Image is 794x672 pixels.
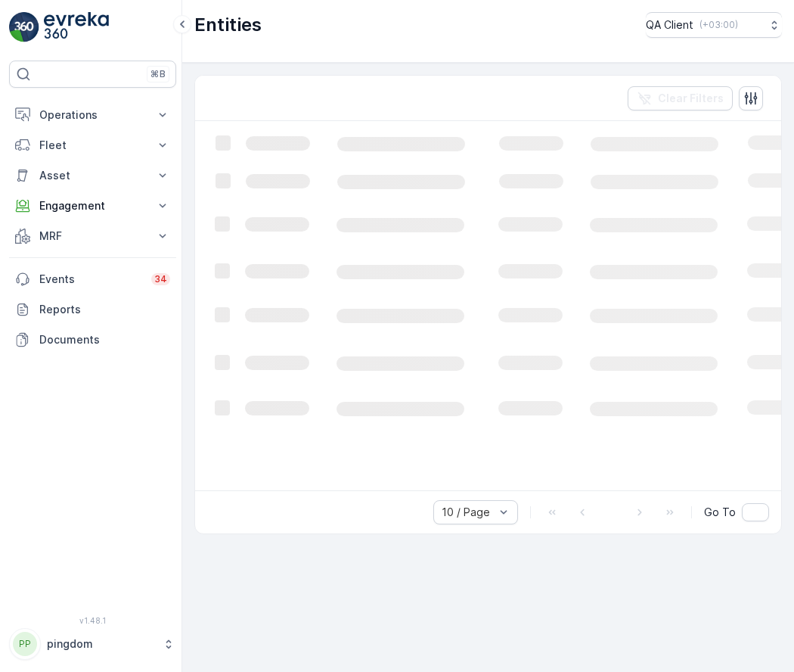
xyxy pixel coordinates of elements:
img: logo_light-DOdMpM7g.png [44,12,109,42]
button: Asset [9,160,176,191]
p: 34 [154,273,167,285]
a: Documents [9,325,176,355]
span: v 1.48.1 [9,616,176,625]
p: Documents [39,332,170,347]
button: Operations [9,100,176,130]
img: logo [9,12,39,42]
p: pingdom [47,636,155,652]
p: Asset [39,168,146,183]
span: Go To [704,505,736,520]
p: Fleet [39,138,146,153]
button: PPpingdom [9,628,176,660]
p: MRF [39,229,146,244]
p: Engagement [39,198,146,213]
div: PP [13,632,37,656]
button: Clear Filters [628,86,733,110]
p: Entities [194,13,262,37]
button: MRF [9,221,176,251]
p: ( +03:00 ) [699,19,738,31]
p: ⌘B [150,68,166,80]
p: Clear Filters [658,91,724,106]
a: Events34 [9,264,176,294]
p: Reports [39,302,170,317]
p: QA Client [646,17,693,33]
p: Operations [39,107,146,123]
button: Fleet [9,130,176,160]
p: Events [39,272,142,287]
button: Engagement [9,191,176,221]
button: QA Client(+03:00) [646,12,782,38]
a: Reports [9,294,176,325]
